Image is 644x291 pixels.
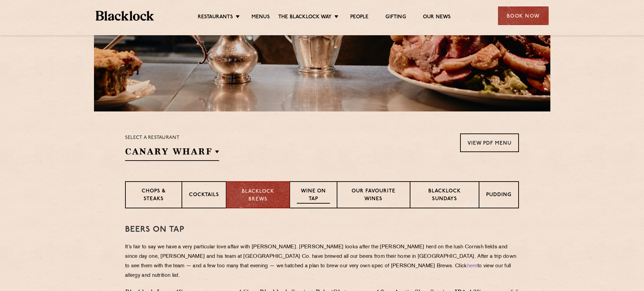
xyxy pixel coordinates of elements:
[198,14,233,21] a: Restaurants
[125,225,519,234] h3: Beers on tap
[297,188,330,204] p: Wine on Tap
[486,191,511,200] p: Pudding
[189,191,219,200] p: Cocktails
[350,14,368,21] a: People
[385,14,406,21] a: Gifting
[423,14,451,21] a: Our News
[233,188,283,203] p: Blacklock Brews
[467,264,477,269] a: here
[344,188,403,204] p: Our favourite wines
[417,188,472,204] p: Blacklock Sundays
[498,6,549,25] div: Book Now
[133,188,175,204] p: Chops & Steaks
[278,14,332,21] a: The Blacklock Way
[96,11,154,21] img: BL_Textured_Logo-footer-cropped.svg
[125,133,219,142] p: Select a restaurant
[252,14,270,21] a: Menus
[460,133,519,152] a: View PDF Menu
[125,146,219,161] h2: Canary Wharf
[125,243,519,280] p: It’s fair to say we have a very particular love affair with [PERSON_NAME]. [PERSON_NAME] looks af...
